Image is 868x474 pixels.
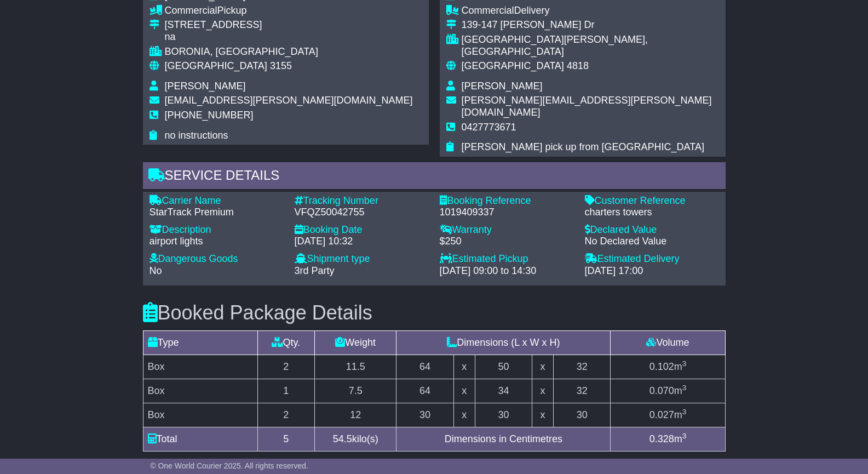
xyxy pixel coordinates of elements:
td: 30 [396,403,454,427]
td: 1 [257,379,315,403]
span: 0.070 [649,385,674,396]
td: x [532,379,554,403]
td: Volume [611,330,725,355]
td: kilo(s) [315,427,396,451]
td: 32 [553,379,611,403]
td: x [453,379,475,403]
td: 30 [475,403,532,427]
div: $250 [440,236,574,248]
td: Dimensions in Centimetres [396,427,611,451]
td: 2 [257,403,315,427]
td: 64 [396,355,454,379]
td: x [532,355,554,379]
td: m [611,355,725,379]
div: Customer Reference [585,195,719,207]
span: [EMAIL_ADDRESS][PERSON_NAME][DOMAIN_NAME] [165,95,413,106]
div: Tracking Number [295,195,429,207]
span: 0.102 [649,361,674,372]
span: [GEOGRAPHIC_DATA] [165,60,267,71]
td: Weight [315,330,396,355]
span: [PERSON_NAME] [462,81,543,92]
td: Box [143,379,257,403]
span: no instructions [165,130,228,141]
span: 4818 [567,60,589,71]
td: 64 [396,379,454,403]
td: 2 [257,355,315,379]
div: charters towers [585,207,719,219]
td: 11.5 [315,355,396,379]
div: 139-147 [PERSON_NAME] Dr [462,19,719,31]
td: 5 [257,427,315,451]
div: Booking Date [295,224,429,236]
span: [PHONE_NUMBER] [165,110,254,121]
span: 54.5 [333,433,352,444]
td: m [611,427,725,451]
div: [STREET_ADDRESS] [165,19,413,31]
span: [PERSON_NAME] [165,81,246,92]
td: 12 [315,403,396,427]
td: x [453,403,475,427]
td: 34 [475,379,532,403]
span: 3rd Party [295,265,335,276]
div: [DATE] 09:00 to 14:30 [440,265,574,277]
div: Estimated Pickup [440,253,574,265]
div: Booking Reference [440,195,574,207]
div: [DATE] 17:00 [585,265,719,277]
div: Pickup [165,5,413,17]
div: 1019409337 [440,207,574,219]
span: No [150,265,162,276]
div: Delivery [462,5,719,17]
td: x [532,403,554,427]
div: Declared Value [585,224,719,236]
sup: 3 [682,359,687,368]
span: 3155 [270,60,292,71]
td: 7.5 [315,379,396,403]
div: Carrier Name [150,195,284,207]
div: Warranty [440,224,574,236]
div: VFQZ50042755 [295,207,429,219]
div: No Declared Value [585,236,719,248]
span: Commercial [165,5,217,16]
span: 0.328 [649,433,674,444]
div: Service Details [143,162,726,192]
td: Qty. [257,330,315,355]
td: m [611,403,725,427]
td: Type [143,330,257,355]
span: Commercial [462,5,514,16]
span: 0.027 [649,409,674,420]
sup: 3 [682,384,687,392]
h3: Booked Package Details [143,302,726,324]
div: Dangerous Goods [150,253,284,265]
div: StarTrack Premium [150,207,284,219]
td: 30 [553,403,611,427]
div: Description [150,224,284,236]
sup: 3 [682,408,687,416]
div: airport lights [150,236,284,248]
div: Shipment type [295,253,429,265]
span: © One World Courier 2025. All rights reserved. [150,461,308,470]
td: m [611,379,725,403]
span: [PERSON_NAME][EMAIL_ADDRESS][PERSON_NAME][DOMAIN_NAME] [462,95,712,118]
td: Box [143,355,257,379]
td: Dimensions (L x W x H) [396,330,611,355]
td: Box [143,403,257,427]
td: Total [143,427,257,451]
div: Estimated Delivery [585,253,719,265]
div: [DATE] 10:32 [295,236,429,248]
div: na [165,31,413,43]
td: x [453,355,475,379]
span: 0427773671 [462,122,516,133]
div: BORONIA, [GEOGRAPHIC_DATA] [165,46,413,58]
div: [GEOGRAPHIC_DATA][PERSON_NAME], [GEOGRAPHIC_DATA] [462,34,719,58]
span: [PERSON_NAME] pick up from [GEOGRAPHIC_DATA] [462,141,704,152]
span: [GEOGRAPHIC_DATA] [462,60,564,71]
sup: 3 [682,432,687,440]
td: 50 [475,355,532,379]
td: 32 [553,355,611,379]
